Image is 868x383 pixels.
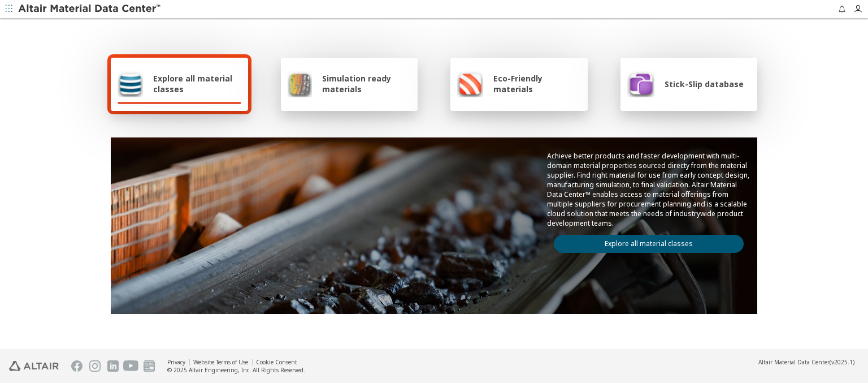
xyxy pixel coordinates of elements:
[322,73,411,94] span: Simulation ready materials
[627,70,654,97] img: Stick-Slip database
[167,358,185,366] a: Privacy
[493,73,580,94] span: Eco-Friendly materials
[288,70,312,97] img: Simulation ready materials
[256,358,297,366] a: Cookie Consent
[758,358,854,366] div: (v2025.1)
[193,358,248,366] a: Website Terms of Use
[153,73,241,94] span: Explore all material classes
[118,70,143,97] img: Explore all material classes
[167,366,305,374] div: © 2025 Altair Engineering, Inc. All Rights Reserved.
[9,361,59,371] img: Altair Engineering
[665,79,744,89] span: Stick-Slip database
[554,235,744,253] a: Explore all material classes
[457,70,483,97] img: Eco-Friendly materials
[758,358,830,366] span: Altair Material Data Center
[547,151,750,228] p: Achieve better products and faster development with multi-domain material properties sourced dire...
[18,3,162,15] img: Altair Material Data Center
